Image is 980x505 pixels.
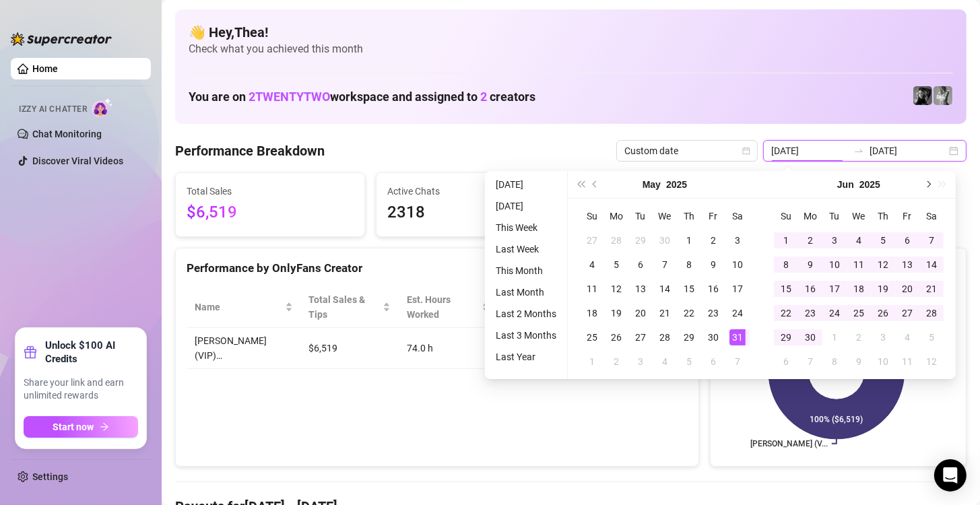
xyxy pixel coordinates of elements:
[729,305,746,321] div: 24
[895,301,919,325] td: 2025-06-27
[871,277,895,301] td: 2025-06-19
[853,145,864,156] span: to
[608,232,624,248] div: 28
[802,353,818,370] div: 7
[584,305,600,321] div: 18
[822,277,847,301] td: 2025-06-17
[580,277,604,301] td: 2025-05-11
[643,171,661,198] button: Choose a month
[628,301,653,325] td: 2025-05-20
[822,325,847,349] td: 2025-07-01
[923,329,940,345] div: 5
[923,257,940,273] div: 14
[53,422,94,432] span: Start now
[826,353,843,370] div: 8
[705,257,721,273] div: 9
[725,349,750,374] td: 2025-06-07
[729,329,746,345] div: 31
[624,141,750,161] span: Custom date
[584,329,600,345] div: 25
[923,353,940,370] div: 12
[851,329,867,345] div: 2
[919,252,944,277] td: 2025-06-14
[657,281,673,297] div: 14
[742,147,750,155] span: calendar
[490,306,562,322] li: Last 2 Months
[920,171,935,198] button: Next month (PageDown)
[92,98,113,117] img: AI Chatter
[490,220,562,236] li: This Week
[729,281,746,297] div: 17
[657,329,673,345] div: 28
[778,305,794,321] div: 22
[490,284,562,300] li: Last Month
[677,325,701,349] td: 2025-05-29
[701,204,725,228] th: Fr
[802,232,818,248] div: 2
[798,252,822,277] td: 2025-06-09
[919,349,944,374] td: 2025-07-12
[681,257,697,273] div: 8
[45,339,138,366] strong: Unlock $100 AI Credits
[628,277,653,301] td: 2025-05-13
[653,277,677,301] td: 2025-05-14
[871,349,895,374] td: 2025-07-10
[895,325,919,349] td: 2025-07-04
[584,281,600,297] div: 11
[919,228,944,252] td: 2025-06-07
[847,277,871,301] td: 2025-06-18
[628,252,653,277] td: 2025-05-06
[899,257,915,273] div: 13
[847,325,871,349] td: 2025-07-02
[301,287,399,328] th: Total Sales & Tips
[653,349,677,374] td: 2025-06-04
[798,301,822,325] td: 2025-06-23
[729,257,746,273] div: 10
[701,252,725,277] td: 2025-05-09
[628,228,653,252] td: 2025-04-29
[822,349,847,374] td: 2025-07-08
[490,349,562,365] li: Last Year
[774,252,798,277] td: 2025-06-08
[822,204,847,228] th: Tu
[608,353,624,370] div: 2
[895,349,919,374] td: 2025-07-11
[870,143,946,158] input: End date
[490,176,562,193] li: [DATE]
[657,257,673,273] div: 7
[725,252,750,277] td: 2025-05-10
[387,200,554,226] span: 2318
[934,86,952,105] img: Kennedy (Free)
[632,329,649,345] div: 27
[778,329,794,345] div: 29
[608,281,624,297] div: 12
[653,325,677,349] td: 2025-05-28
[187,287,301,328] th: Name
[822,252,847,277] td: 2025-06-10
[100,422,109,432] span: arrow-right
[11,32,112,46] img: logo-BBDzfeDw.svg
[32,129,102,139] a: Chat Monitoring
[934,459,967,492] div: Open Intercom Messenger
[580,349,604,374] td: 2025-06-01
[725,301,750,325] td: 2025-05-24
[677,301,701,325] td: 2025-05-22
[851,257,867,273] div: 11
[895,277,919,301] td: 2025-06-20
[580,228,604,252] td: 2025-04-27
[899,353,915,370] div: 11
[32,471,68,482] a: Settings
[798,349,822,374] td: 2025-07-07
[701,349,725,374] td: 2025-06-06
[580,301,604,325] td: 2025-05-18
[826,305,843,321] div: 24
[853,145,864,156] span: swap-right
[847,252,871,277] td: 2025-06-11
[580,325,604,349] td: 2025-05-25
[798,228,822,252] td: 2025-06-02
[628,204,653,228] th: Tu
[604,301,628,325] td: 2025-05-19
[701,301,725,325] td: 2025-05-23
[32,63,58,74] a: Home
[573,171,588,198] button: Last year (Control + left)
